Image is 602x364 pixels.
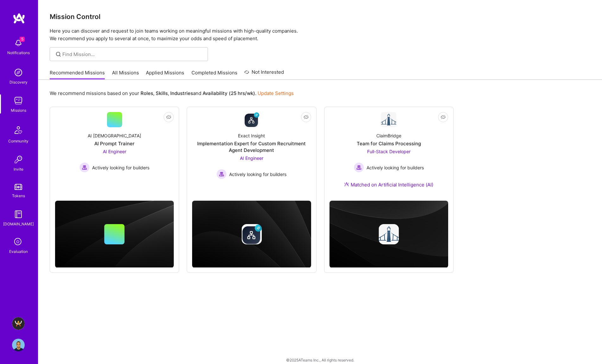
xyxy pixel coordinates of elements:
img: logo [13,13,25,24]
p: We recommend missions based on your , , and . [50,90,294,97]
img: Ateam Purple Icon [344,182,349,187]
div: [DOMAIN_NAME] [3,221,34,227]
span: Actively looking for builders [367,164,424,171]
i: icon EyeClosed [166,115,171,120]
img: Invite [12,153,25,166]
img: Actively looking for builders [354,162,364,173]
img: Actively looking for builders [79,162,90,173]
div: Evaluation [9,248,28,255]
img: Company logo [241,224,262,244]
div: Tokens [12,192,25,199]
div: Discovery [9,79,28,85]
img: teamwork [12,94,25,107]
span: AI Engineer [103,149,126,154]
a: AI [DEMOGRAPHIC_DATA]AI Prompt TrainerAI Engineer Actively looking for buildersActively looking f... [55,112,174,187]
b: Skills [156,90,168,96]
b: Availability (25 hrs/wk) [203,90,255,96]
a: Recommended Missions [50,69,105,80]
div: AI [DEMOGRAPHIC_DATA] [88,132,141,139]
a: Applied Missions [146,69,184,80]
img: Actively looking for builders [216,169,227,179]
a: User Avatar [10,339,26,351]
div: Matched on Artificial Intelligence (AI) [344,181,433,188]
div: Missions [11,107,26,114]
a: All Missions [112,69,139,80]
div: Implementation Expert for Custom Recruitment Agent Development [192,140,311,154]
img: cover [192,201,311,268]
div: Notifications [7,49,30,56]
img: cover [329,201,448,268]
h3: Mission Control [50,13,591,21]
span: AI Engineer [240,155,263,161]
span: Actively looking for builders [229,171,286,178]
div: Community [8,138,28,144]
span: Actively looking for builders [92,164,149,171]
img: cover [55,201,174,268]
div: Team for Claims Processing [357,140,421,147]
input: Find Mission... [62,51,203,58]
a: Completed Missions [191,69,237,80]
img: Company logo [379,224,399,244]
span: 5 [20,37,25,42]
i: icon SearchGrey [55,51,62,58]
a: Update Settings [258,90,294,96]
div: Invite [14,166,23,173]
i: icon SelectionTeam [12,236,24,248]
img: discovery [12,66,25,79]
img: bell [12,37,25,49]
img: Community [11,122,26,138]
a: Company LogoExact InsightImplementation Expert for Custom Recruitment Agent DevelopmentAI Enginee... [192,112,311,187]
img: guide book [12,208,25,221]
b: Roles [141,90,153,96]
div: ClaimBridge [376,132,401,139]
img: tokens [15,184,22,190]
div: Exact Insight [238,132,265,139]
div: AI Prompt Trainer [94,140,135,147]
i: icon EyeClosed [304,115,309,120]
a: Company LogoClaimBridgeTeam for Claims ProcessingFull-Stack Developer Actively looking for builde... [329,112,448,196]
a: A.Team - Grow A.Team's Community & Demand [10,317,26,330]
img: Company Logo [381,112,396,127]
p: Here you can discover and request to join teams working on meaningful missions with high-quality ... [50,27,591,42]
img: Company Logo [244,112,259,127]
i: icon EyeClosed [441,115,446,120]
img: A.Team - Grow A.Team's Community & Demand [12,317,25,330]
a: Not Interested [244,68,284,80]
b: Industries [170,90,193,96]
img: User Avatar [12,339,25,351]
span: Full-Stack Developer [367,149,411,154]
